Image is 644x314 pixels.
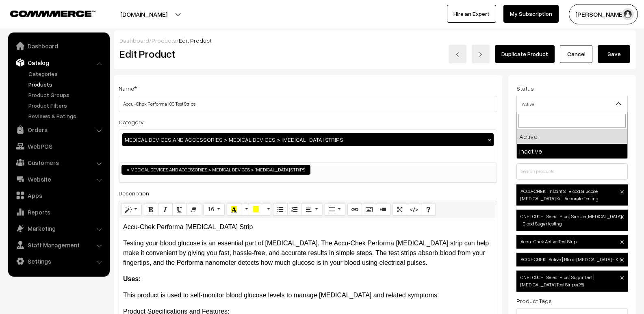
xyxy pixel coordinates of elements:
[503,5,559,23] a: My Subscription
[517,97,627,111] span: Active
[119,118,144,126] label: Category
[301,203,322,216] button: Paragraph
[122,133,494,146] div: MEDICAL DEVICES AND ACCESSORIES > MEDICAL DEVICES > [MEDICAL_DATA] STRIPS
[121,165,310,175] li: MEDICAL DEVICES AND ACCESSORIES > MEDICAL DEVICES > GLUCOMETER STRIPS
[26,101,107,110] a: Product Filters
[26,69,107,78] a: Categories
[273,203,288,216] button: Unordered list (CTRL+SHIFT+NUM7)
[10,205,107,219] a: Reports
[347,203,362,216] button: Link (CTRL+K)
[325,203,345,216] button: Table
[620,258,624,262] img: close
[516,271,628,292] span: ONETOUCH | Select Plus | Sugar Test | [MEDICAL_DATA] Test Strips (25)
[560,45,592,63] a: Cancel
[516,210,628,231] span: ONETOUCH | Select Plus | Simple [MEDICAL_DATA] | Blood Sugar testing
[119,96,497,112] input: Name
[10,155,107,170] a: Customers
[121,203,142,216] button: Style
[123,222,493,232] p: Accu-Chek Performa [MEDICAL_DATA] Strip
[10,238,107,252] a: Staff Management
[208,206,214,212] span: 16
[203,203,225,216] button: Font Size
[486,136,493,143] button: ×
[119,37,149,44] a: Dashboard
[620,190,624,193] img: close
[495,45,555,63] a: Duplicate Product
[516,297,552,305] label: Product Tags
[622,8,634,20] img: user
[517,144,627,158] li: Inactive
[158,203,173,216] button: Italic (CTRL+I)
[516,96,628,112] span: Active
[516,253,628,266] span: ACCU-CHEK | Active | Blood [MEDICAL_DATA] - Kit
[516,163,628,180] input: Search products
[144,203,158,216] button: Bold (CTRL+B)
[10,172,107,186] a: Website
[10,188,107,203] a: Apps
[10,122,107,137] a: Orders
[92,4,196,24] button: [DOMAIN_NAME]
[407,203,421,216] button: Code View
[186,203,201,216] button: Remove Font Style (CTRL+\)
[598,45,630,63] button: Save
[447,5,496,23] a: Hire an Expert
[123,275,141,282] b: Uses:
[10,139,107,154] a: WebPOS
[172,203,187,216] button: Underline (CTRL+U)
[287,203,302,216] button: Ordered list (CTRL+SHIFT+NUM8)
[119,84,137,93] label: Name
[362,203,376,216] button: Picture
[119,48,325,60] h2: Edit Product
[620,240,624,244] img: close
[119,36,630,45] div: / /
[10,55,107,70] a: Catalog
[179,37,212,44] span: Edit Product
[620,276,624,279] img: close
[127,166,130,173] span: ×
[241,203,249,216] button: More Color
[569,4,638,24] button: [PERSON_NAME]…
[10,39,107,53] a: Dashboard
[10,221,107,236] a: Marketing
[516,84,534,93] label: Status
[10,8,81,18] a: COMMMERCE
[10,254,107,269] a: Settings
[26,91,107,99] a: Product Groups
[249,203,263,216] button: Background Color
[123,238,493,268] p: Testing your blood glucose is an essential part of [MEDICAL_DATA]. The Accu-Chek Performa [MEDICA...
[517,129,627,144] li: Active
[26,112,107,120] a: Reviews & Ratings
[478,52,483,57] img: right-arrow.png
[123,290,493,300] p: This product is used to self-monitor blood glucose levels to manage [MEDICAL_DATA] and related sy...
[620,215,624,219] img: close
[26,80,107,89] a: Products
[263,203,271,216] button: More Color
[392,203,407,216] button: Full Screen
[152,37,176,44] a: Products
[516,235,628,249] span: Accu-Chek Active Test Strip
[516,184,628,206] span: ACCU-CHEK | Instant S | Blood Glucose [MEDICAL_DATA] Kit | Accurate Testing
[119,189,149,197] label: Description
[455,52,460,57] img: left-arrow.png
[227,203,241,216] button: Recent Color
[421,203,436,216] button: Help
[10,11,95,17] img: COMMMERCE
[376,203,390,216] button: Video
